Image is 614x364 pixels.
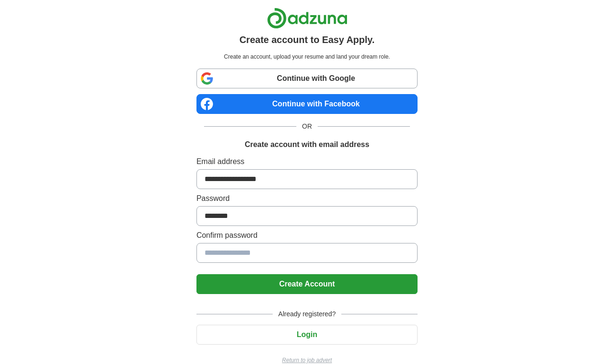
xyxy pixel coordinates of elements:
[196,330,418,338] a: Login
[198,52,416,61] p: Create an account, upload your resume and land your dream role.
[273,309,341,319] span: Already registered?
[245,139,369,150] h1: Create account with email address
[196,156,418,167] label: Email address
[196,274,418,294] button: Create Account
[196,230,418,241] label: Confirm password
[196,325,418,345] button: Login
[267,8,347,29] img: Adzuna logo
[296,121,318,131] span: OR
[196,69,418,88] a: Continue with Google
[196,94,418,114] a: Continue with Facebook
[196,193,418,204] label: Password
[240,33,375,47] h1: Create account to Easy Apply.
